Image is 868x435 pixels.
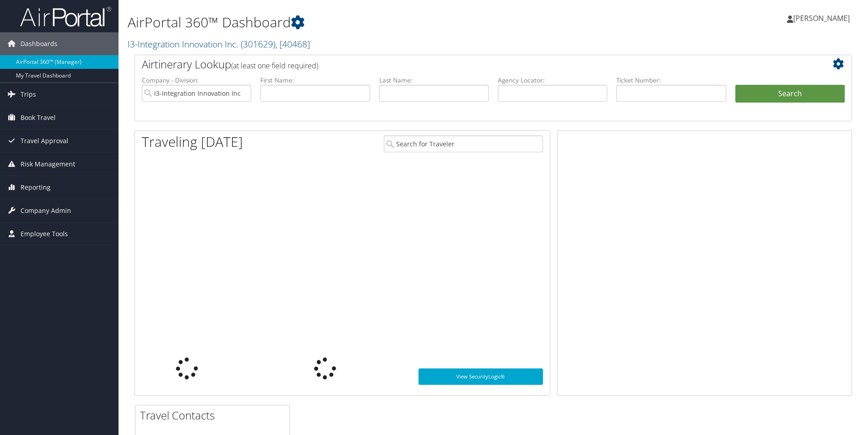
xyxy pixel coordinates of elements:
[128,38,310,50] a: I3-Integration Innovation Inc.
[21,199,71,222] span: Company Admin
[384,135,543,152] input: Search for Traveler
[379,76,489,85] label: Last Name:
[128,13,615,32] h1: AirPortal 360™ Dashboard
[616,76,726,85] label: Ticket Number:
[260,76,370,85] label: First Name:
[142,132,243,151] h1: Traveling [DATE]
[21,106,56,129] span: Book Travel
[140,408,289,423] h2: Travel Contacts
[231,61,318,71] span: (at least one field required)
[142,57,785,72] h2: Airtinerary Lookup
[793,13,850,23] span: [PERSON_NAME]
[20,6,111,27] img: airportal-logo.png
[21,153,75,176] span: Risk Management
[142,76,251,85] label: Company - Division:
[21,223,68,245] span: Employee Tools
[498,76,607,85] label: Agency Locator:
[21,32,57,55] span: Dashboards
[787,5,859,32] a: [PERSON_NAME]
[735,85,845,103] button: Search
[241,38,275,50] span: ( 301629 )
[275,38,310,50] span: , [ 40468 ]
[418,368,543,385] a: View SecurityLogic®
[21,176,51,199] span: Reporting
[21,83,36,106] span: Trips
[21,129,68,152] span: Travel Approval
